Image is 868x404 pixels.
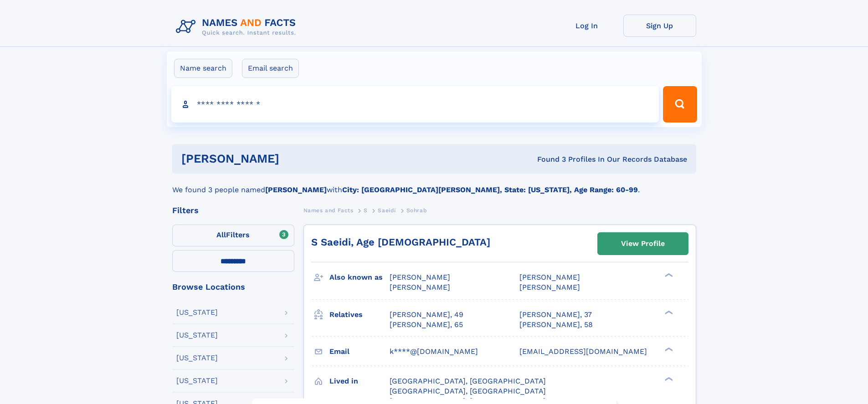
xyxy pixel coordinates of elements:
div: We found 3 people named with . [172,174,696,195]
label: Name search [174,59,232,78]
div: ❯ [663,376,673,382]
input: search input [171,86,659,123]
h1: [PERSON_NAME] [181,153,408,164]
span: Saeidi [378,207,396,214]
a: [PERSON_NAME], 58 [519,320,593,330]
button: Search Button [663,86,697,123]
b: City: [GEOGRAPHIC_DATA][PERSON_NAME], State: [US_STATE], Age Range: 60-99 [342,185,638,194]
a: Sign Up [623,15,696,37]
a: S Saeidi, Age [DEMOGRAPHIC_DATA] [311,236,490,248]
a: Saeidi [378,205,396,216]
img: Logo Names and Facts [172,15,303,39]
h3: Email [329,344,390,359]
a: View Profile [598,233,688,255]
div: [US_STATE] [176,354,218,362]
div: View Profile [621,233,665,254]
h3: Lived in [329,373,390,389]
span: [PERSON_NAME] [519,283,580,291]
h3: Also known as [329,270,390,285]
div: [US_STATE] [176,377,218,384]
span: [GEOGRAPHIC_DATA], [GEOGRAPHIC_DATA] [390,387,546,395]
a: Log In [550,15,623,37]
a: [PERSON_NAME], 49 [390,310,463,320]
b: [PERSON_NAME] [265,185,327,194]
span: [PERSON_NAME] [390,273,450,281]
label: Email search [242,59,299,78]
a: [PERSON_NAME], 65 [390,320,463,330]
a: [PERSON_NAME], 37 [519,310,592,320]
div: ❯ [663,346,673,352]
span: [PERSON_NAME] [390,283,450,291]
span: [GEOGRAPHIC_DATA], [GEOGRAPHIC_DATA] [390,377,546,385]
span: [EMAIL_ADDRESS][DOMAIN_NAME] [519,347,647,356]
h3: Relatives [329,307,390,322]
div: Found 3 Profiles In Our Records Database [408,154,687,164]
div: [US_STATE] [176,309,218,316]
a: S [364,205,368,216]
span: [PERSON_NAME] [519,273,580,281]
div: Filters [172,206,294,215]
span: S [364,207,368,214]
span: Sohrab [406,207,427,214]
span: All [216,230,226,239]
div: [US_STATE] [176,332,218,339]
div: ❯ [663,309,673,315]
div: Browse Locations [172,283,294,291]
div: ❯ [663,272,673,278]
label: Filters [172,225,294,246]
a: Names and Facts [303,205,354,216]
